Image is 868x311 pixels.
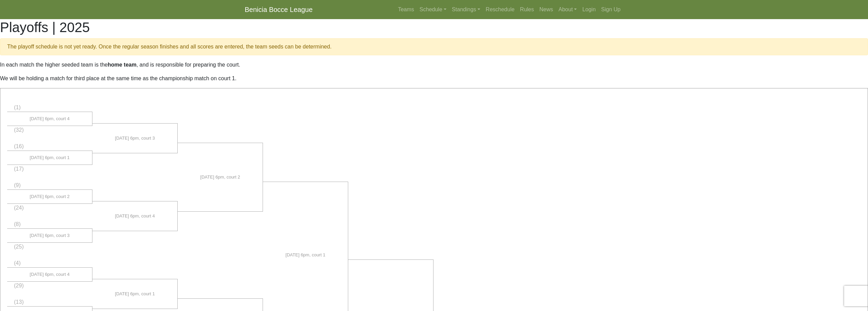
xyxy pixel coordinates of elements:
span: [DATE] 6pm, court 4 [30,271,70,278]
span: (24) [14,205,24,211]
span: (8) [14,221,21,227]
span: [DATE] 6pm, court 1 [285,252,325,258]
a: Benicia Bocce League [245,3,313,16]
span: (13) [14,299,24,305]
span: [DATE] 6pm, court 1 [30,154,70,161]
span: [DATE] 6pm, court 3 [30,232,70,239]
span: (25) [14,244,24,250]
span: (29) [14,283,24,288]
strong: home team [108,62,136,68]
a: Sign Up [599,3,623,16]
span: [DATE] 6pm, court 2 [30,193,70,200]
a: About [556,3,580,16]
span: (17) [14,166,24,172]
span: (9) [14,182,21,188]
a: News [537,3,556,16]
a: Schedule [417,3,449,16]
a: Login [579,3,598,16]
span: (1) [14,104,21,110]
a: Reschedule [483,3,517,16]
span: [DATE] 6pm, court 3 [115,135,155,142]
a: Standings [449,3,483,16]
span: [DATE] 6pm, court 1 [115,291,155,297]
span: (16) [14,143,24,149]
a: Rules [517,3,537,16]
span: [DATE] 6pm, court 4 [30,115,70,122]
span: (32) [14,127,24,133]
span: [DATE] 6pm, court 4 [115,213,155,220]
a: Teams [395,3,417,16]
span: [DATE] 6pm, court 2 [200,174,240,181]
span: (4) [14,260,21,266]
